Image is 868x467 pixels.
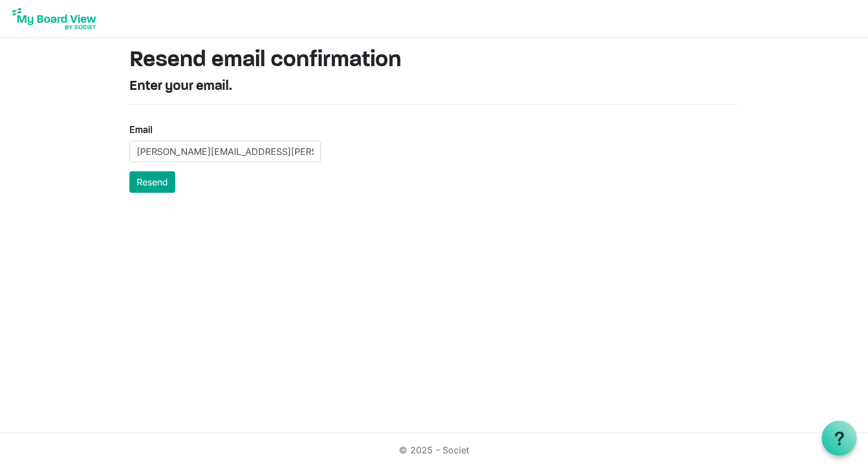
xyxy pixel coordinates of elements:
label: Email [129,123,153,136]
h4: Enter your email. [129,79,739,95]
a: © 2025 - Societ [399,444,469,456]
h1: Resend email confirmation [129,47,739,74]
img: My Board View Logo [9,5,99,33]
button: Resend [129,171,175,193]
